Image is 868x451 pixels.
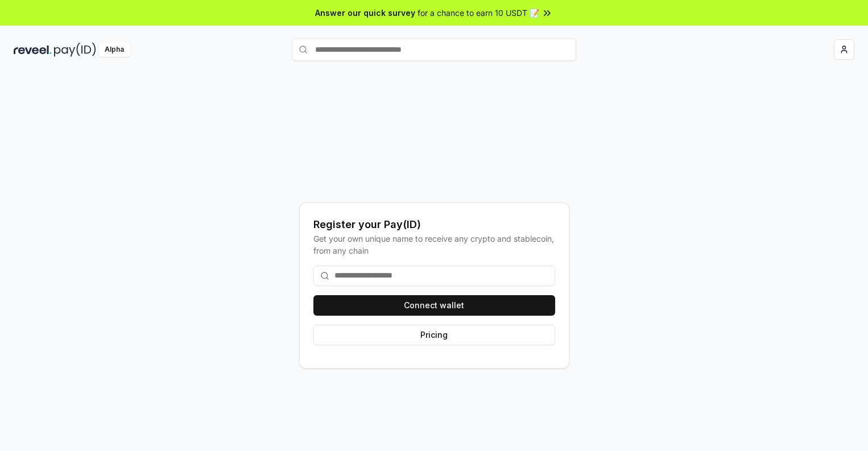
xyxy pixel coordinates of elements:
div: Alpha [98,43,130,57]
span: for a chance to earn 10 USDT 📝 [418,7,539,19]
span: Answer our quick survey [315,7,415,19]
img: pay_id [54,43,96,57]
div: Register your Pay(ID) [313,217,555,233]
button: Pricing [313,325,555,345]
div: Get your own unique name to receive any crypto and stablecoin, from any chain [313,233,555,256]
img: reveel_dark [14,43,52,57]
button: Connect wallet [313,295,555,316]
